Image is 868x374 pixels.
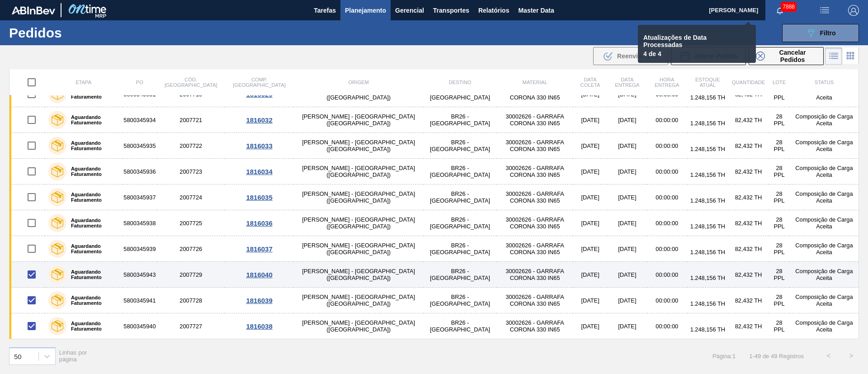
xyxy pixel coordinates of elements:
span: Status [815,80,834,85]
span: 1.248,156 TH [690,146,725,152]
td: 2007726 [157,236,225,262]
td: [DATE] [573,133,608,159]
td: Composição de Carga Aceita [790,313,859,339]
button: Notificações [765,4,794,17]
span: Reenviar SAP [617,52,659,60]
button: > [840,345,863,367]
td: 30002626 - GARRAFA CORONA 330 IN65 [497,236,573,262]
span: Comp. [GEOGRAPHIC_DATA] [233,77,285,88]
a: Aguardando Faturamento58003459362007723[PERSON_NAME] - [GEOGRAPHIC_DATA] ([GEOGRAPHIC_DATA])BR26 ... [9,159,859,185]
div: Cancelar Pedidos em Massa [749,47,824,65]
span: 1.248,156 TH [690,223,725,230]
td: 28 PPL [769,288,790,313]
a: Aguardando Faturamento58003459412007728[PERSON_NAME] - [GEOGRAPHIC_DATA] ([GEOGRAPHIC_DATA])BR26 ... [9,288,859,313]
td: 28 PPL [769,185,790,210]
td: [DATE] [608,288,647,313]
td: 30002626 - GARRAFA CORONA 330 IN65 [497,262,573,288]
div: 50 [14,352,22,360]
div: 1816037 [226,245,292,253]
button: Cancelar Pedidos [749,47,824,65]
td: 28 PPL [769,107,790,133]
span: Relatórios [478,5,509,16]
span: 1 - 49 de 49 Registros [749,353,804,360]
td: 82,432 TH [728,313,769,339]
td: 82,432 TH [728,185,769,210]
label: Aguardando Faturamento [66,295,118,306]
td: Composição de Carga Aceita [790,288,859,313]
td: BR26 - [GEOGRAPHIC_DATA] [423,313,497,339]
td: 5800345937 [122,185,157,210]
td: [DATE] [573,185,608,210]
td: Composição de Carga Aceita [790,107,859,133]
td: [DATE] [608,185,647,210]
span: 1.248,156 TH [690,300,725,307]
td: [DATE] [608,313,647,339]
td: 5800345940 [122,313,157,339]
div: 1816033 [226,142,292,150]
p: 4 de 4 [643,50,739,57]
td: 82,432 TH [728,210,769,236]
td: 82,432 TH [728,236,769,262]
div: 1816038 [226,322,292,330]
span: 1.248,156 TH [690,120,725,127]
span: Cód. [GEOGRAPHIC_DATA] [165,77,217,88]
span: 1.248,156 TH [690,94,725,101]
label: Aguardando Faturamento [66,269,118,280]
td: 2007722 [157,133,225,159]
span: 1.248,156 TH [690,326,725,333]
div: Reenviar SAP [593,47,668,65]
td: 00:00:00 [647,107,687,133]
td: 30002626 - GARRAFA CORONA 330 IN65 [497,288,573,313]
a: Aguardando Faturamento58003459432007729[PERSON_NAME] - [GEOGRAPHIC_DATA] ([GEOGRAPHIC_DATA])BR26 ... [9,262,859,288]
td: [DATE] [573,159,608,185]
div: 1816040 [226,271,292,279]
label: Aguardando Faturamento [66,114,118,125]
a: Aguardando Faturamento58003459372007724[PERSON_NAME] - [GEOGRAPHIC_DATA] ([GEOGRAPHIC_DATA])BR26 ... [9,185,859,210]
td: 28 PPL [769,133,790,159]
span: Tarefas [314,5,336,16]
p: Atualizações de Data Processadas [643,34,739,48]
div: 1816039 [226,297,292,304]
td: Composição de Carga Aceita [790,262,859,288]
td: 5800345938 [122,210,157,236]
button: Filtro [782,24,859,42]
td: 00:00:00 [647,210,687,236]
td: 2007729 [157,262,225,288]
label: Aguardando Faturamento [66,218,118,228]
label: Aguardando Faturamento [66,243,118,254]
img: Logout [848,5,859,16]
img: userActions [819,5,830,16]
span: Estoque atual [695,77,720,88]
td: 30002626 - GARRAFA CORONA 330 IN65 [497,159,573,185]
td: 2007728 [157,288,225,313]
td: Composição de Carga Aceita [790,159,859,185]
td: [DATE] [608,133,647,159]
td: 5800345935 [122,133,157,159]
td: [PERSON_NAME] - [GEOGRAPHIC_DATA] ([GEOGRAPHIC_DATA]) [294,159,423,185]
td: [PERSON_NAME] - [GEOGRAPHIC_DATA] ([GEOGRAPHIC_DATA]) [294,288,423,313]
a: Aguardando Faturamento58003459402007727[PERSON_NAME] - [GEOGRAPHIC_DATA] ([GEOGRAPHIC_DATA])BR26 ... [9,313,859,339]
a: Aguardando Faturamento58003459382007725[PERSON_NAME] - [GEOGRAPHIC_DATA] ([GEOGRAPHIC_DATA])BR26 ... [9,210,859,236]
td: 2007724 [157,185,225,210]
span: Transportes [433,5,469,16]
td: 30002626 - GARRAFA CORONA 330 IN65 [497,210,573,236]
td: 82,432 TH [728,107,769,133]
span: PO [136,80,143,85]
td: BR26 - [GEOGRAPHIC_DATA] [423,107,497,133]
td: [PERSON_NAME] - [GEOGRAPHIC_DATA] ([GEOGRAPHIC_DATA]) [294,262,423,288]
td: [PERSON_NAME] - [GEOGRAPHIC_DATA] ([GEOGRAPHIC_DATA]) [294,210,423,236]
td: [PERSON_NAME] - [GEOGRAPHIC_DATA] ([GEOGRAPHIC_DATA]) [294,185,423,210]
span: 1.248,156 TH [690,171,725,178]
td: 5800345941 [122,288,157,313]
td: [PERSON_NAME] - [GEOGRAPHIC_DATA] ([GEOGRAPHIC_DATA]) [294,236,423,262]
td: 00:00:00 [647,262,687,288]
td: [PERSON_NAME] - [GEOGRAPHIC_DATA] ([GEOGRAPHIC_DATA]) [294,133,423,159]
td: [DATE] [608,107,647,133]
span: Gerencial [395,5,424,16]
td: 5800345943 [122,262,157,288]
span: Página : 1 [712,353,736,360]
span: Filtro [820,29,836,37]
span: Quantidade [732,80,765,85]
span: Material [523,80,547,85]
td: BR26 - [GEOGRAPHIC_DATA] [423,159,497,185]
